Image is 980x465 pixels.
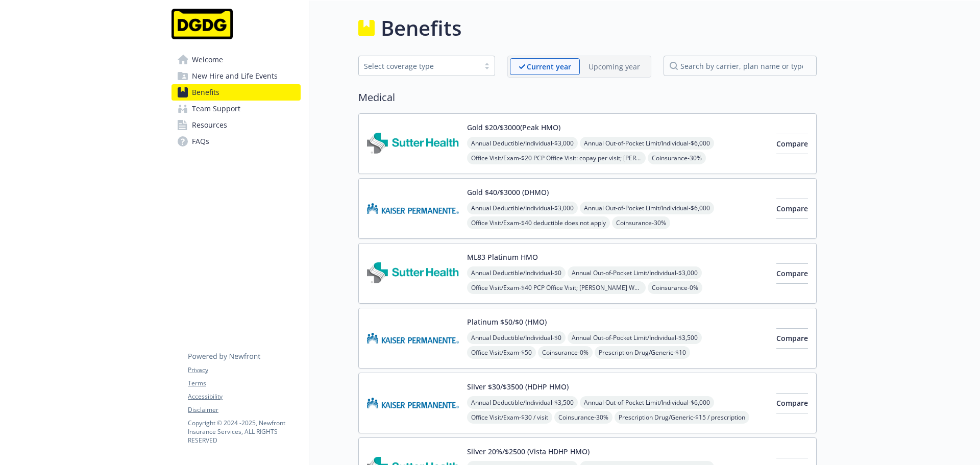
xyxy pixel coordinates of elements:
[580,202,714,214] span: Annual Out-of-Pocket Limit/Individual - $6,000
[367,381,459,425] img: Kaiser Permanente Insurance Company carrier logo
[580,137,714,150] span: Annual Out-of-Pocket Limit/Individual - $6,000
[776,393,808,413] button: Compare
[467,396,578,409] span: Annual Deductible/Individual - $3,500
[367,316,459,360] img: Kaiser Permanente Insurance Company carrier logo
[171,117,301,133] a: Resources
[580,396,714,409] span: Annual Out-of-Pocket Limit/Individual - $6,000
[188,419,300,445] p: Copyright © 2024 - 2025 , Newfront Insurance Services, ALL RIGHTS RESERVED
[776,139,808,149] span: Compare
[467,187,549,198] button: Gold $40/$3000 (DHMO)
[538,346,593,359] span: Coinsurance - 0%
[467,411,552,424] span: Office Visit/Exam - $30 / visit
[568,266,702,279] span: Annual Out-of-Pocket Limit/Individual - $3,000
[776,268,808,278] span: Compare
[192,52,223,68] span: Welcome
[192,117,227,133] span: Resources
[776,328,808,349] button: Compare
[188,365,300,375] a: Privacy
[188,405,300,414] a: Disclaimer
[527,61,571,72] p: Current year
[467,381,569,392] button: Silver $30/$3500 (HDHP HMO)
[171,68,301,84] a: New Hire and Life Events
[595,346,690,359] span: Prescription Drug/Generic - $10
[467,137,578,150] span: Annual Deductible/Individual - $3,000
[554,411,612,424] span: Coinsurance - 30%
[188,392,300,401] a: Accessibility
[188,379,300,388] a: Terms
[467,281,646,294] span: Office Visit/Exam - $40 PCP Office Visit; [PERSON_NAME] Walk-in Care Visit: $20 copay per visit T...
[615,411,749,424] span: Prescription Drug/Generic - $15 / prescription
[776,204,808,213] span: Compare
[367,252,459,295] img: Sutter Health Plan carrier logo
[192,68,278,84] span: New Hire and Life Events
[467,331,566,344] span: Annual Deductible/Individual - $0
[467,202,578,214] span: Annual Deductible/Individual - $3,000
[648,152,706,164] span: Coinsurance - 30%
[467,346,536,359] span: Office Visit/Exam - $50
[467,316,547,327] button: Platinum $50/$0 (HMO)
[612,216,670,229] span: Coinsurance - 30%
[171,101,301,117] a: Team Support
[776,398,808,408] span: Compare
[171,133,301,150] a: FAQs
[776,134,808,154] button: Compare
[192,84,219,101] span: Benefits
[664,56,817,76] input: search by carrier, plan name or type
[589,61,640,72] p: Upcoming year
[467,266,566,279] span: Annual Deductible/Individual - $0
[568,331,702,344] span: Annual Out-of-Pocket Limit/Individual - $3,500
[467,216,610,229] span: Office Visit/Exam - $40 deductible does not apply
[467,152,646,164] span: Office Visit/Exam - $20 PCP Office Visit: copay per visit; [PERSON_NAME] Walk-in Care Visit: $10 ...
[776,199,808,219] button: Compare
[171,52,301,68] a: Welcome
[776,263,808,284] button: Compare
[358,90,817,105] h2: Medical
[776,333,808,343] span: Compare
[192,101,240,117] span: Team Support
[381,13,461,43] h1: Benefits
[364,61,474,71] div: Select coverage type
[467,252,538,262] button: ML83 Platinum HMO
[648,281,702,294] span: Coinsurance - 0%
[367,122,459,165] img: Sutter Health Plan carrier logo
[367,187,459,230] img: Kaiser Permanente Insurance Company carrier logo
[467,446,590,457] button: Silver 20%/$2500 (Vista HDHP HMO)
[171,84,301,101] a: Benefits
[467,122,560,133] button: Gold $20/$3000(Peak HMO)
[192,133,209,150] span: FAQs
